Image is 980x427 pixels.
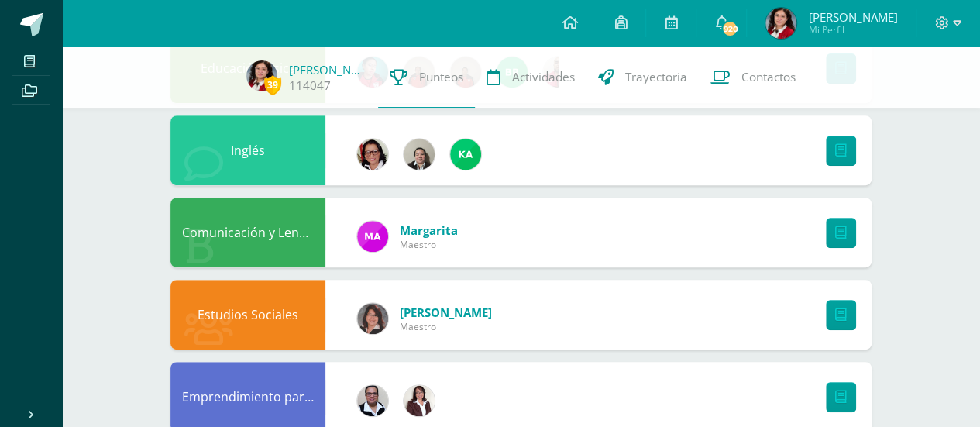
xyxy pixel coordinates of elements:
img: db868cb9cc9438b4167fa9a6e90e350f.png [404,385,435,416]
a: Contactos [699,46,807,108]
span: Margarita [400,222,458,238]
div: Comunicación y Lenguaje [170,198,325,267]
span: Maestro [400,238,458,251]
span: 39 [264,75,281,95]
img: b5eddceab97ec09dae69b9bae130eb57.png [765,8,796,39]
span: Punteos [419,69,463,85]
div: Estudios Sociales [170,280,325,350]
span: Maestro [400,320,492,333]
div: Inglés [170,115,325,185]
span: Trayectoria [625,69,687,85]
img: 982169c659605a718bed420dc7862649.png [357,221,388,252]
img: a64c3460752fcf2c5e8663a69b02fa63.png [450,139,481,170]
span: Contactos [741,69,796,85]
img: b5eddceab97ec09dae69b9bae130eb57.png [246,60,277,91]
span: [PERSON_NAME] [400,305,492,320]
a: Punteos [378,46,475,108]
span: Mi Perfil [808,23,897,36]
span: Actividades [512,69,575,85]
span: 920 [721,20,738,37]
img: df865ced3841bf7d29cb8ae74298d689.png [357,303,388,334]
a: 114047 [289,77,331,94]
a: Trayectoria [586,46,699,108]
img: 525b25e562e1b2fd5211d281b33393db.png [404,139,435,170]
img: 2b9ad40edd54c2f1af5f41f24ea34807.png [357,385,388,416]
span: [PERSON_NAME] [808,9,897,25]
a: [PERSON_NAME] [289,62,366,77]
a: Actividades [475,46,586,108]
img: 2ca4f91e2a017358137dd701126cf722.png [357,139,388,170]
